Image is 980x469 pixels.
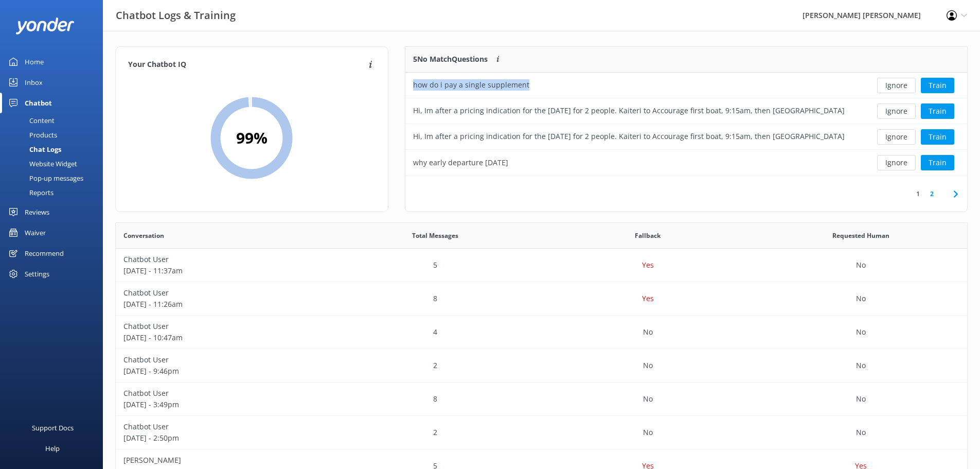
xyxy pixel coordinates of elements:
div: Hi, Im after a pricing indication for the [DATE] for 2 people. Kaiteri to Accourage first boat, 9... [413,131,845,142]
span: Requested Human [832,231,889,240]
p: [DATE] - 3:49pm [123,399,321,410]
div: Settings [25,264,49,284]
div: row [116,416,967,449]
p: 5 No Match Questions [413,54,488,65]
div: Pop-up messages [6,171,83,185]
h3: Chatbot Logs & Training [116,7,236,24]
button: Train [921,78,954,93]
p: [DATE] - 10:47am [123,332,321,343]
p: No [856,293,866,304]
a: Reports [6,185,103,200]
p: No [856,360,866,371]
img: yonder-white-logo.png [15,18,75,34]
div: Reviews [25,202,49,222]
a: 2 [925,189,939,199]
p: Chatbot User [123,421,321,432]
p: Chatbot User [123,287,321,299]
span: Fallback [635,231,661,240]
span: Total Messages [412,231,458,240]
button: Ignore [877,103,916,119]
div: Hi, Im after a pricing indication for the [DATE] for 2 people. Kaiteri to Accourage first boat, 9... [413,105,845,116]
p: Yes [642,293,654,304]
p: [DATE] - 11:26am [123,299,321,310]
p: No [856,259,866,271]
div: Recommend [25,243,64,264]
p: 2 [433,360,437,371]
div: how do i pay a single supplement [413,79,529,91]
div: Inbox [25,72,43,93]
p: [PERSON_NAME] [123,455,321,466]
p: No [856,427,866,438]
p: Chatbot User [123,254,321,265]
div: Content [6,113,55,128]
div: row [116,282,967,316]
p: 4 [433,326,437,338]
div: Help [45,438,60,459]
h4: Your Chatbot IQ [128,59,366,71]
p: 5 [433,259,437,271]
div: row [405,73,967,98]
p: No [643,427,653,438]
p: [DATE] - 11:37am [123,265,321,276]
p: Chatbot User [123,354,321,366]
a: Products [6,128,103,142]
div: row [405,98,967,124]
p: Yes [642,259,654,271]
div: row [116,383,967,416]
a: Website Widget [6,157,103,171]
p: Chatbot User [123,388,321,399]
p: 2 [433,427,437,438]
p: 8 [433,293,437,304]
div: Home [25,51,44,72]
div: Website Widget [6,157,77,171]
p: No [856,326,866,338]
button: Ignore [877,155,916,170]
button: Train [921,155,954,170]
div: row [116,316,967,349]
p: No [643,326,653,338]
div: Chat Logs [6,142,61,157]
button: Ignore [877,78,916,93]
div: Chatbot [25,93,52,113]
h2: 99 % [236,126,268,150]
div: Reports [6,185,54,200]
p: 8 [433,393,437,405]
button: Train [921,129,954,145]
button: Ignore [877,129,916,145]
a: Chat Logs [6,142,103,157]
p: No [643,360,653,371]
div: Waiver [25,222,46,243]
div: Support Docs [32,418,74,438]
a: Pop-up messages [6,171,103,185]
p: [DATE] - 9:46pm [123,366,321,377]
p: No [856,393,866,405]
p: Chatbot User [123,321,321,332]
button: Train [921,103,954,119]
div: grid [405,73,967,176]
div: row [405,124,967,150]
div: why early departure [DATE] [413,157,508,168]
div: row [116,249,967,282]
span: Conversation [123,231,164,240]
p: [DATE] - 2:50pm [123,432,321,444]
a: Content [6,113,103,128]
div: Products [6,128,57,142]
p: No [643,393,653,405]
a: 1 [911,189,925,199]
div: row [116,349,967,383]
div: row [405,150,967,176]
